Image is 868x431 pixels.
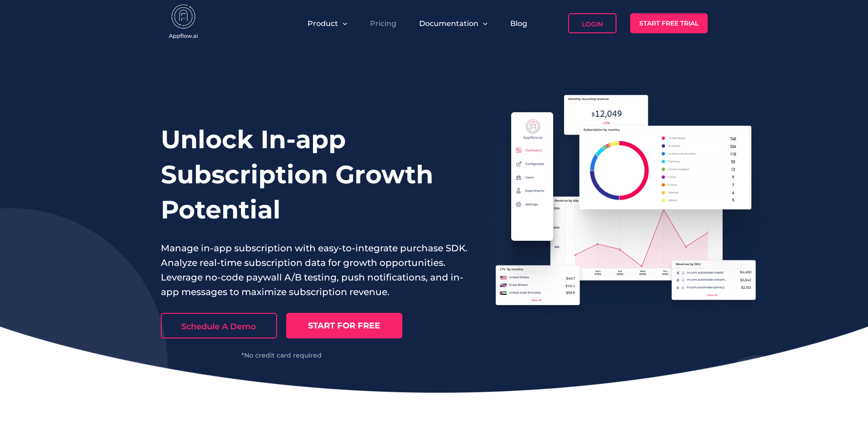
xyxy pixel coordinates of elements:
[568,13,616,33] a: Login
[161,5,206,41] img: appflow.ai-logo
[510,19,527,28] a: Blog
[161,313,277,338] a: Schedule A Demo
[308,19,347,28] button: Product
[286,313,402,338] a: START FOR FREE
[161,122,468,227] h1: Unlock In-app Subscription Growth Potential
[419,19,478,28] span: Documentation
[630,13,708,33] a: Start Free Trial
[161,352,402,358] div: *No credit card required
[370,19,396,28] a: Pricing
[161,241,468,299] p: Manage in-app subscription with easy-to-integrate purchase SDK. Analyze real-time subscription da...
[308,19,338,28] span: Product
[419,19,488,28] button: Documentation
